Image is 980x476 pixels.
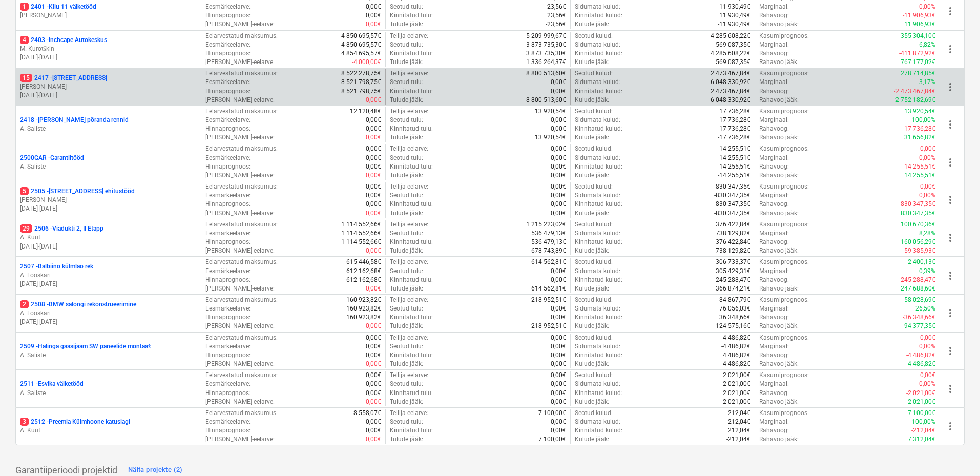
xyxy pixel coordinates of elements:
iframe: Chat Widget [929,427,980,476]
p: Seotud kulud : [575,144,613,153]
div: 32512 -Preemia Külmhoone katuslagiA. Kuut [20,418,197,435]
p: Tellija eelarve : [390,220,428,229]
p: 0,00€ [551,125,566,133]
p: Hinnaprognoos : [205,11,251,20]
p: -14 255,51€ [903,162,935,171]
p: 0,00% [919,154,935,162]
p: Seotud tulu : [390,267,423,276]
p: Rahavoo jääk : [759,246,799,255]
p: 376 422,84€ [716,220,750,229]
p: 738 129,82€ [716,229,750,238]
p: Eesmärkeelarve : [205,116,251,125]
p: A. Saliste [20,125,197,133]
p: 23,56€ [547,11,566,20]
p: 13 920,54€ [535,107,566,116]
p: -17 736,28€ [718,116,750,125]
p: Seotud kulud : [575,220,613,229]
p: 3 873 735,30€ [526,49,566,58]
p: Tulude jääk : [390,171,423,180]
p: 2500GAR - Garantiitööd [20,154,84,162]
p: Tellija eelarve : [390,32,428,40]
p: [PERSON_NAME]-eelarve : [205,209,275,218]
p: 376 422,84€ [716,238,750,246]
p: 160 056,29€ [901,238,935,246]
p: 2 752 182,69€ [895,96,935,105]
p: Kasumiprognoos : [759,258,809,266]
p: A. Saliste [20,351,197,360]
p: Rahavoo jääk : [759,133,799,142]
p: 8 521 798,75€ [341,87,381,96]
p: -2 473 467,84€ [894,87,935,96]
p: 355 304,10€ [901,32,935,40]
div: 152417 -[STREET_ADDRESS][PERSON_NAME][DATE]-[DATE] [20,74,197,100]
p: Eelarvestatud maksumus : [205,182,278,191]
p: Marginaal : [759,191,789,200]
p: 12 120,48€ [350,107,381,116]
p: Kinnitatud tulu : [390,162,433,171]
p: 2506 - Viadukti 2, II Etapp [20,224,103,233]
p: Tulude jääk : [390,96,423,105]
p: 13 920,54€ [904,107,935,116]
p: Hinnaprognoos : [205,162,251,171]
p: 738 129,82€ [716,246,750,255]
p: Kinnitatud tulu : [390,49,433,58]
p: -14 255,51€ [718,171,750,180]
span: more_vert [944,270,956,282]
p: 0,00€ [366,11,381,20]
p: 0,00€ [551,267,566,276]
p: 830 347,35€ [901,209,935,218]
p: Tulude jääk : [390,246,423,255]
p: Rahavoo jääk : [759,96,799,105]
p: 17 736,28€ [719,107,750,116]
p: 0,00€ [366,20,381,29]
p: 0,00€ [366,209,381,218]
p: Eesmärkeelarve : [205,191,251,200]
p: 100,00% [912,116,935,125]
p: Rahavoog : [759,162,789,171]
p: A. Kuut [20,233,197,242]
p: -11 930,49€ [718,20,750,29]
p: -17 736,28€ [903,125,935,133]
p: 306 733,37€ [716,258,750,266]
p: Tellija eelarve : [390,182,428,191]
p: Kasumiprognoos : [759,220,809,229]
p: 2 473 467,84€ [711,69,750,78]
span: 3 [20,418,29,426]
p: Rahavoog : [759,87,789,96]
p: Seotud kulud : [575,107,613,116]
p: 14 255,51€ [719,144,750,153]
span: more_vert [944,118,956,131]
p: [PERSON_NAME] [20,196,197,204]
p: Kinnitatud kulud : [575,125,622,133]
p: 3 873 735,30€ [526,40,566,49]
p: 0,00€ [551,276,566,284]
p: Marginaal : [759,40,789,49]
p: -11 930,49€ [718,3,750,11]
p: Eelarvestatud maksumus : [205,220,278,229]
p: 2 400,13€ [908,258,935,266]
p: 4 850 695,57€ [341,32,381,40]
p: Seotud kulud : [575,258,613,266]
p: [DATE] - [DATE] [20,91,197,100]
p: Tulude jääk : [390,209,423,218]
p: 4 285 608,22€ [711,32,750,40]
p: Rahavoog : [759,200,789,209]
p: 0,00€ [551,78,566,87]
p: Rahavoog : [759,238,789,246]
p: 0,00% [919,191,935,200]
p: Eelarvestatud maksumus : [205,144,278,153]
div: 52505 -[STREET_ADDRESS] ehitustööd[PERSON_NAME][DATE]-[DATE] [20,187,197,213]
p: [PERSON_NAME]-eelarve : [205,246,275,255]
p: Tellija eelarve : [390,107,428,116]
p: 0,00€ [551,182,566,191]
p: 0,00€ [366,96,381,105]
p: Marginaal : [759,116,789,125]
p: 8,28% [919,229,935,238]
p: 0,00€ [366,162,381,171]
p: 2508 - BMW salongi rekonstrueerimine [20,300,136,309]
p: 0,00€ [551,171,566,180]
p: Eesmärkeelarve : [205,267,251,276]
p: [DATE] - [DATE] [20,318,197,326]
p: 305 429,31€ [716,267,750,276]
span: more_vert [944,307,956,319]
